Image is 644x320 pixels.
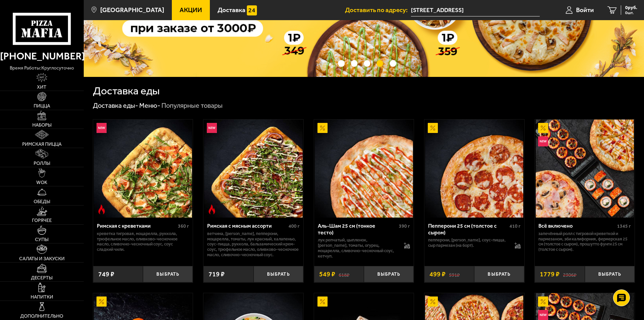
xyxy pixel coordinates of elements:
span: 410 г [509,223,521,229]
img: Акционный [317,296,328,307]
span: WOK [36,180,47,185]
span: Наборы [32,123,51,128]
button: Выбрать [585,266,635,282]
span: Доставка [218,7,245,13]
img: Акционный [97,296,107,307]
a: Доставка еды- [93,101,138,109]
p: лук репчатый, цыпленок, [PERSON_NAME], томаты, огурец, моцарелла, сливочно-чесночный соус, кетчуп. [318,237,397,259]
s: 2306 ₽ [563,271,576,278]
img: Римская с креветками [94,120,192,218]
h1: Доставка еды [93,86,160,96]
span: Супы [35,237,48,242]
span: 360 г [178,223,189,229]
span: Римская пицца [22,142,62,147]
span: Салаты и закуски [19,257,65,261]
span: Напитки [31,295,53,300]
img: Острое блюдо [97,204,107,215]
span: Акции [180,7,202,13]
span: 0 руб. [625,5,637,10]
span: Доставить по адресу: [345,7,411,13]
img: Новинка [97,123,107,133]
img: Всё включено [536,120,634,218]
span: 390 г [399,223,410,229]
button: точки переключения [377,60,383,66]
s: 591 ₽ [449,271,460,278]
button: точки переключения [338,60,344,66]
span: Обеды [34,199,50,204]
span: 1779 ₽ [540,271,560,278]
img: 15daf4d41897b9f0e9f617042186c801.svg [247,5,257,15]
span: 1345 г [617,223,631,229]
div: Популярные товары [161,101,223,110]
span: Дополнительно [20,314,63,319]
div: Римская с мясным ассорти [207,223,287,229]
div: Пепперони 25 см (толстое с сыром) [428,223,508,235]
span: Пицца [34,104,50,108]
a: АкционныйНовинкаВсё включено [535,120,635,218]
button: Выбрать [364,266,414,282]
button: Выбрать [254,266,303,282]
img: Новинка [538,310,548,320]
button: точки переключения [390,60,396,66]
span: Горячее [32,218,52,223]
a: АкционныйАль-Шам 25 см (тонкое тесто) [314,120,414,218]
button: Выбрать [143,266,193,282]
img: Острое блюдо [207,204,217,215]
div: Всё включено [538,223,615,229]
img: Новинка [207,123,217,133]
img: Акционный [538,123,548,133]
span: Хит [37,85,46,90]
div: Римская с креветками [97,223,177,229]
img: Новинка [538,136,548,146]
a: Меню- [139,101,160,109]
p: пепперони, [PERSON_NAME], соус-пицца, сыр пармезан (на борт). [428,237,508,248]
p: ветчина, [PERSON_NAME], пепперони, моцарелла, томаты, лук красный, халапеньо, соус-пицца, руккола... [207,231,300,258]
a: НовинкаОстрое блюдоРимская с мясным ассорти [203,120,303,218]
button: точки переключения [351,60,357,66]
img: Пепперони 25 см (толстое с сыром) [425,120,523,218]
s: 618 ₽ [339,271,349,278]
span: 400 г [289,223,300,229]
span: Десерты [31,276,52,280]
a: НовинкаОстрое блюдоРимская с креветками [93,120,193,218]
span: Роллы [34,161,50,166]
button: Выбрать [474,266,524,282]
div: Аль-Шам 25 см (тонкое тесто) [318,223,397,235]
p: креветка тигровая, моцарелла, руккола, трюфельное масло, оливково-чесночное масло, сливочно-чесно... [97,231,189,253]
img: Акционный [317,123,328,133]
span: 0 шт. [625,11,637,15]
span: 719 ₽ [209,271,225,278]
button: точки переключения [364,60,370,66]
a: АкционныйПепперони 25 см (толстое с сыром) [424,120,524,218]
span: Войти [576,7,594,13]
img: Римская с мясным ассорти [204,120,302,218]
span: 549 ₽ [319,271,335,278]
img: Акционный [538,296,548,307]
img: Аль-Шам 25 см (тонкое тесто) [315,120,413,218]
input: Ваш адрес доставки [411,4,540,16]
span: [GEOGRAPHIC_DATA] [100,7,164,13]
img: Акционный [428,296,438,307]
img: Акционный [428,123,438,133]
span: 499 ₽ [429,271,446,278]
span: 749 ₽ [98,271,114,278]
p: Запечённый ролл с тигровой креветкой и пармезаном, Эби Калифорния, Фермерская 25 см (толстое с сы... [538,231,631,253]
